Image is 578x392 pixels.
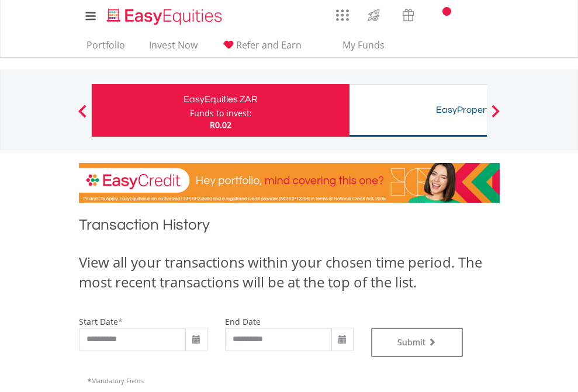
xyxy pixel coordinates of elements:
button: Submit [371,328,463,357]
img: thrive-v2.svg [364,6,383,25]
a: Home page [102,3,227,26]
img: EasyEquities_Logo.png [105,7,227,26]
h1: Transaction History [79,214,500,241]
a: FAQ's and Support [455,3,485,26]
a: Invest Now [144,39,202,57]
div: EasyEquities ZAR [99,91,342,107]
a: Portfolio [82,39,130,57]
a: My Profile [485,3,515,29]
a: Notifications [425,3,455,26]
div: Funds to invest: [190,107,252,119]
img: vouchers-v2.svg [399,6,418,25]
button: Previous [71,110,94,122]
a: Refer and Earn [217,39,306,57]
span: My Funds [326,37,402,53]
span: Refer and Earn [236,39,302,51]
label: end date [225,316,261,327]
img: EasyCredit Promotion Banner [79,163,500,203]
label: start date [79,316,118,327]
a: AppsGrid [328,3,357,22]
button: Next [484,110,507,122]
span: R0.02 [210,119,231,130]
a: Vouchers [391,3,425,25]
img: grid-menu-icon.svg [336,9,349,22]
div: View all your transactions within your chosen time period. The most recent transactions will be a... [79,252,500,293]
span: Mandatory Fields [88,376,144,385]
